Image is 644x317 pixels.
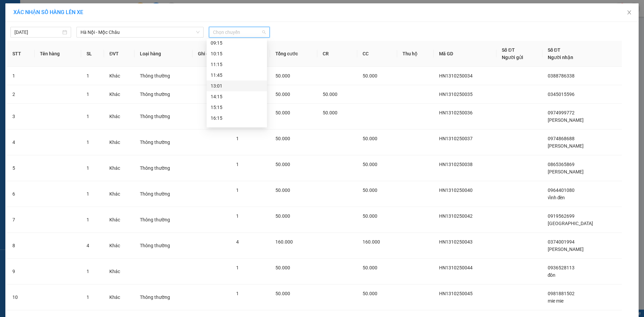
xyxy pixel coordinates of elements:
td: 10 [7,284,35,310]
span: 1 [236,291,239,296]
span: 50.000 [275,110,290,115]
td: 4 [7,129,35,155]
div: 11:15 [211,61,263,68]
td: Khác [104,233,135,259]
td: Khác [104,284,135,310]
span: 50.000 [275,136,290,141]
span: 1 [87,92,89,97]
span: 0374001994 [548,239,575,245]
span: 0919562699 [548,213,575,219]
div: 10:15 [211,50,263,57]
span: 50.000 [275,73,290,78]
td: Thông thường [135,104,193,129]
span: HN1310250045 [439,291,473,296]
div: 15:15 [211,104,263,111]
span: 50.000 [275,162,290,167]
span: HN1310250044 [439,265,473,270]
span: 50.000 [275,213,290,219]
span: 0936528113 [548,265,575,270]
th: CC [357,41,397,67]
span: HN1310250038 [439,162,473,167]
span: [GEOGRAPHIC_DATA] [548,221,593,226]
td: Khác [104,85,135,104]
span: down [196,30,200,34]
input: 13/10/2025 [14,29,61,36]
span: 1 [87,217,89,222]
span: 50.000 [275,265,290,270]
span: 4 [236,239,239,245]
span: 0345015596 [548,92,575,97]
span: [PERSON_NAME] [548,247,584,252]
span: Người gửi [502,55,523,60]
span: 1 [87,114,89,119]
span: 50.000 [323,110,337,115]
span: 1 [236,265,239,270]
td: Khác [104,67,135,85]
td: Khác [104,104,135,129]
span: XÁC NHẬN SỐ HÀNG LÊN XE [13,9,83,15]
span: close [627,10,632,15]
span: 50.000 [363,136,377,141]
td: Thông thường [135,67,193,85]
th: CR [317,41,357,67]
span: 1 [236,188,239,193]
span: 50.000 [275,188,290,193]
td: 6 [7,181,35,207]
div: 14:15 [211,93,263,100]
div: 17:15 [211,125,263,133]
td: Thông thường [135,155,193,181]
span: Người nhận [548,55,573,60]
span: 50.000 [363,188,377,193]
span: 1 [236,162,239,167]
span: HN1310250034 [439,73,473,78]
td: 9 [7,259,35,284]
div: 09:15 [211,39,263,47]
span: 1 [87,140,89,145]
span: 160.000 [363,239,380,245]
span: 0974868688 [548,136,575,141]
th: Ghi chú [193,41,230,67]
span: 0388786338 [548,73,575,78]
span: HN1310250035 [439,92,473,97]
td: Thông thường [135,284,193,310]
span: HN1310250037 [439,136,473,141]
span: 1 [236,136,239,141]
span: 50.000 [363,213,377,219]
span: [PERSON_NAME] [548,117,584,123]
td: Khác [104,207,135,233]
span: 50.000 [323,92,337,97]
td: Thông thường [135,207,193,233]
span: 50.000 [363,265,377,270]
span: 1 [236,213,239,219]
td: 1 [7,67,35,85]
th: Loại hàng [135,41,193,67]
button: Close [620,3,639,22]
span: [PERSON_NAME] [548,169,584,174]
td: Khác [104,155,135,181]
span: 4 [87,243,89,248]
span: Số ĐT [548,47,560,53]
span: vĩnh đèn [548,195,565,200]
span: Số ĐT [502,47,515,53]
span: 50.000 [363,162,377,167]
span: [PERSON_NAME] [548,143,584,149]
td: 5 [7,155,35,181]
div: 11:45 [211,71,263,79]
span: 1 [87,73,89,78]
span: Chọn chuyến [213,27,266,37]
span: 50.000 [275,291,290,296]
th: SL [81,41,104,67]
span: đôn [548,272,556,278]
td: Thông thường [135,181,193,207]
span: 1 [87,191,89,197]
td: Thông thường [135,233,193,259]
span: 50.000 [363,73,377,78]
div: 13:01 [211,82,263,90]
span: 160.000 [275,239,293,245]
span: 1 [87,295,89,300]
span: 0865365869 [548,162,575,167]
span: mie mie [548,298,563,304]
th: Thu hộ [397,41,434,67]
th: Tổng cước [270,41,317,67]
span: HN1310250040 [439,188,473,193]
